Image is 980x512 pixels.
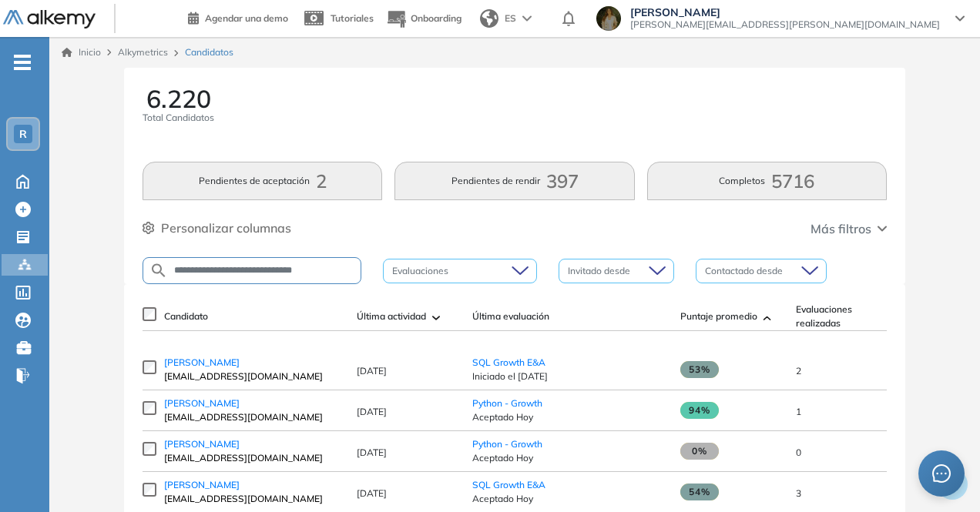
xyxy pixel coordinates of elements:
span: 54% [680,484,719,500]
span: Última actividad [357,310,426,323]
img: [missing "en.ARROW_ALT" translation] [764,316,771,320]
span: Evaluaciones realizadas [796,303,882,330]
span: 2 [796,365,801,376]
span: 0% [680,443,719,460]
span: [DATE] [357,487,387,499]
span: Onboarding [411,12,461,24]
img: arrow [522,15,532,22]
span: [PERSON_NAME] [164,397,240,409]
a: Inicio [62,45,101,59]
div: Widget de chat [903,438,980,512]
span: Alkymetrics [118,46,168,58]
span: 3 [796,487,801,499]
button: Pendientes de rendir397 [394,162,634,200]
span: [DATE] [357,406,387,417]
a: SQL Growth E&A [472,479,545,490]
span: 6.220 [146,86,211,111]
span: 53% [680,361,719,378]
img: SEARCH_ALT [149,261,168,280]
img: [missing "en.ARROW_ALT" translation] [432,316,440,320]
span: Candidatos [185,45,233,59]
span: Tutoriales [331,12,374,24]
a: Python - Growth [472,397,542,409]
span: [EMAIL_ADDRESS][DOMAIN_NAME] [164,492,341,506]
a: Python - Growth [472,438,542,450]
a: [PERSON_NAME] [164,478,341,492]
span: [PERSON_NAME] [630,6,940,18]
span: Puntaje promedio [680,310,757,323]
span: [EMAIL_ADDRESS][DOMAIN_NAME] [164,410,341,424]
button: Onboarding [386,2,461,35]
span: [PERSON_NAME] [164,479,240,490]
span: 1 [796,406,801,417]
span: 94% [680,402,719,419]
span: R [19,128,27,140]
a: Agendar una demo [188,8,288,26]
img: world [480,9,498,28]
span: [DATE] [357,447,387,458]
span: [PERSON_NAME] [164,356,240,368]
a: [PERSON_NAME] [164,356,341,370]
span: Iniciado el [DATE] [472,370,665,383]
a: SQL Growth E&A [472,356,545,368]
span: Total Candidatos [143,111,214,125]
a: [PERSON_NAME] [164,397,341,410]
a: [PERSON_NAME] [164,437,341,451]
button: Personalizar columnas [143,219,291,237]
span: Aceptado Hoy [472,451,665,465]
button: Más filtros [811,219,887,238]
span: [PERSON_NAME] [164,438,240,450]
span: [DATE] [357,365,387,376]
button: Pendientes de aceptación2 [143,162,382,200]
span: Última evaluación [472,310,549,323]
span: Aceptado Hoy [472,410,665,424]
span: Agendar una demo [205,12,288,24]
span: 0 [796,447,801,458]
span: Aceptado Hoy [472,492,665,506]
span: [EMAIL_ADDRESS][DOMAIN_NAME] [164,451,341,465]
iframe: Chat Widget [903,438,980,512]
span: Más filtros [811,219,871,238]
img: Logo [3,10,96,29]
i: - [14,61,31,64]
span: ES [505,12,516,25]
span: Personalizar columnas [161,219,291,237]
button: Completos5716 [647,162,887,200]
span: [EMAIL_ADDRESS][DOMAIN_NAME] [164,370,341,383]
span: Candidato [164,310,208,323]
span: [PERSON_NAME][EMAIL_ADDRESS][PERSON_NAME][DOMAIN_NAME] [630,18,940,31]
